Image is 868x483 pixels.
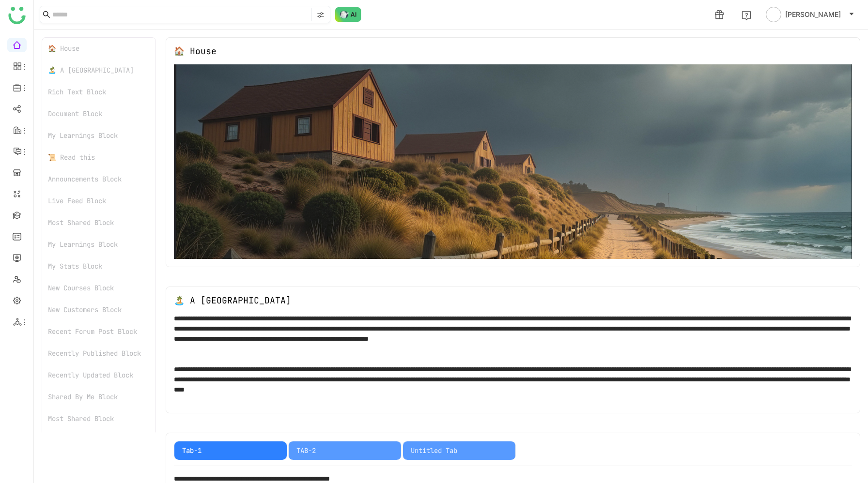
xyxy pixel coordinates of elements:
div: 🏠 House [42,38,155,60]
div: Recently Updated Block [42,364,155,386]
div: My Learnings Block [42,125,155,147]
div: My Learnings Block [42,234,155,256]
div: TAB-2 [296,445,393,456]
div: Shared By Me Block [42,386,155,408]
div: My Stats Block [42,256,155,277]
button: [PERSON_NAME] [764,7,856,22]
div: 🏝️ A [GEOGRAPHIC_DATA] [42,60,155,81]
div: Rich Text Block [42,81,155,103]
div: 🏝️ A [GEOGRAPHIC_DATA] [174,295,291,306]
img: avatar [766,7,781,22]
div: New Courses Block [42,430,155,452]
img: 68553b2292361c547d91f02a [174,64,852,259]
div: Tab-1 [182,445,279,456]
img: ask-buddy-normal.svg [335,7,361,22]
img: logo [8,7,26,24]
div: New Courses Block [42,277,155,299]
div: 🏠 House [174,45,217,57]
div: Live Feed Block [42,190,155,212]
div: New Customers Block [42,299,155,321]
img: help.svg [742,11,751,20]
div: Untitled Tab [411,445,508,456]
div: Most Shared Block [42,408,155,430]
div: Recently Published Block [42,343,155,364]
div: Most Shared Block [42,212,155,234]
div: Announcements Block [42,168,155,190]
div: 📜 Read this [42,147,155,168]
img: search-type.svg [317,11,325,19]
div: Recent Forum Post Block [42,321,155,343]
div: Document Block [42,103,155,125]
span: [PERSON_NAME] [785,9,841,20]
